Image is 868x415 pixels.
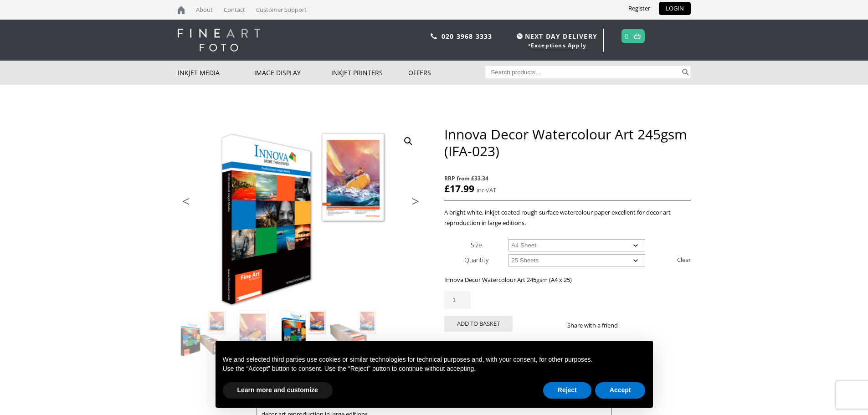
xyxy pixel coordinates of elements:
a: Offers [408,61,485,85]
a: View full-screen image gallery [400,133,416,149]
img: logo-white.svg [178,29,260,51]
a: Image Display [254,61,331,85]
a: Clear options [677,252,691,267]
span: RRP from £33.34 [444,173,690,184]
button: Learn more and customize [223,382,333,399]
a: Register [621,2,657,15]
input: Search products… [485,66,680,78]
button: Reject [543,382,591,399]
img: twitter sharing button [640,322,647,329]
p: Share with a friend [567,320,629,331]
a: 020 3968 3333 [442,32,493,41]
span: NEXT DAY DELIVERY [514,31,597,41]
img: phone.svg [431,33,437,39]
a: 0 [625,30,629,43]
input: Product quantity [444,291,471,309]
img: Innova Decor Watercolour Art 245gsm (IFA-023) - Image 2 [228,308,277,357]
img: Innova Decor Watercolour Art 245gsm (IFA-023) - Image 3 [278,308,328,357]
button: Add to basket [444,316,513,332]
img: basket.svg [634,33,641,39]
a: Inkjet Printers [331,61,408,85]
img: Innova Decor Watercolour Art 245gsm (IFA-023) - Image 4 [329,308,378,357]
a: Inkjet Media [178,61,255,85]
button: Accept [595,382,646,399]
img: Innova Decor Watercolour Art 245gsm (IFA-023) [178,308,227,357]
p: A bright white, inkjet coated rough surface watercolour paper excellent for decor art reproductio... [444,207,690,228]
img: time.svg [517,33,523,39]
a: Exceptions Apply [531,41,586,49]
img: facebook sharing button [629,322,636,329]
a: LOGIN [659,2,691,15]
button: Search [680,66,691,78]
label: Size [471,241,482,249]
span: £ [444,182,450,195]
label: Quantity [464,256,488,264]
h1: Innova Decor Watercolour Art 245gsm (IFA-023) [444,126,690,159]
img: email sharing button [651,322,658,329]
p: We and selected third parties use cookies or similar technologies for technical purposes and, wit... [223,355,646,364]
p: Innova Decor Watercolour Art 245gsm (A4 x 25) [444,275,690,285]
bdi: 17.99 [444,182,474,195]
p: Use the “Accept” button to consent. Use the “Reject” button to continue without accepting. [223,364,646,374]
